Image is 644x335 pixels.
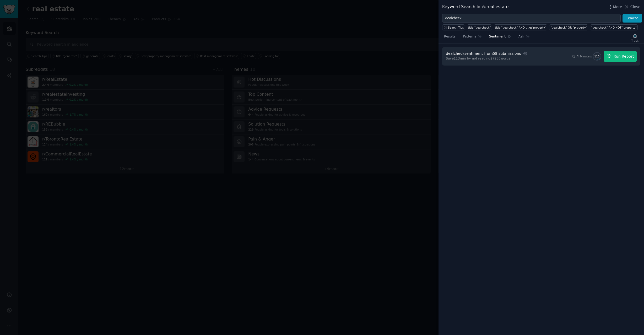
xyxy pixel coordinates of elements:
div: "dealcheck" OR "property" [550,26,587,29]
div: AI Minutes: [577,55,592,58]
div: dealcheck sentiment from 58 submissions [446,51,521,56]
button: More [608,4,622,10]
input: Try a keyword related to your business [442,14,621,23]
div: title:"dealcheck" AND title:"property" [495,26,546,29]
span: Results [444,34,456,39]
div: Keyword Search real estate [442,4,509,10]
a: Ask [517,33,532,43]
button: Run Report [604,51,637,62]
span: Ask [518,34,524,39]
span: Patterns [463,34,476,39]
span: 113 [594,55,600,58]
a: "dealcheck" OR "property" [549,24,588,30]
span: Search Tips [448,26,464,29]
div: title:"dealcheck" [468,26,491,29]
a: Sentiment [487,33,513,43]
a: "dealcheck" AND NOT "property" [590,24,638,30]
span: Close [630,4,640,10]
button: Close [624,4,640,10]
span: Sentiment [489,34,506,39]
a: Patterns [461,33,483,43]
span: in [477,5,480,9]
a: Results [442,33,457,43]
a: title:"dealcheck" AND title:"property" [494,24,547,30]
a: title:"dealcheck" [467,24,492,30]
div: Save 113 min by not reading 27250 words [446,56,528,61]
span: Run Report [614,54,634,59]
button: Search Tips [442,24,465,30]
div: "dealcheck" AND NOT "property" [591,26,637,29]
button: Browse [623,14,642,23]
span: More [613,4,622,10]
